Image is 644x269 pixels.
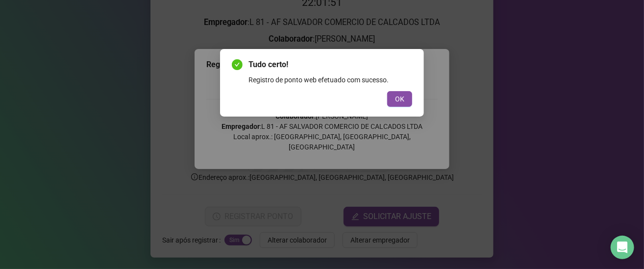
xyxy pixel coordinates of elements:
[248,74,412,85] div: Registro de ponto web efetuado com sucesso.
[248,59,412,71] span: Tudo certo!
[611,236,634,259] div: Open Intercom Messenger
[395,94,404,104] span: OK
[232,59,243,70] span: check-circle
[387,91,412,107] button: OK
